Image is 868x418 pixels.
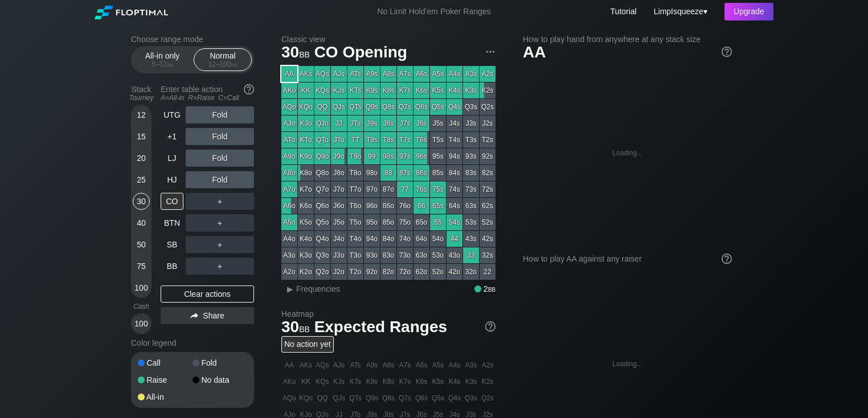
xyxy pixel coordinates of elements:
div: QTo [314,132,330,148]
div: K4s [447,82,462,98]
div: Q2o [314,264,330,280]
div: 97s [397,148,413,164]
div: 20 [133,150,150,167]
div: 43o [447,247,462,263]
div: A4s [447,357,462,373]
div: ＋ [186,214,254,231]
div: J8o [331,165,347,181]
div: QJo [314,115,330,131]
h2: Heatmap [281,309,496,318]
div: 33 [463,247,479,263]
div: ▾ [651,5,709,18]
div: 2 [474,284,496,293]
div: 42o [447,264,462,280]
div: 83s [463,165,479,181]
div: QJs [331,390,347,406]
div: Raise [138,376,193,384]
div: UTG [161,106,183,123]
img: share.864f2f62.svg [190,313,198,319]
div: 65o [413,214,429,230]
div: 65s [430,198,446,214]
div: A7o [281,181,297,197]
div: CO [161,193,183,210]
div: HJ [161,171,183,188]
div: 88 [380,165,396,181]
div: 83o [380,247,396,263]
div: A5s [430,357,446,373]
div: A9o [281,148,297,164]
div: J5o [331,214,347,230]
div: JTo [331,132,347,148]
div: T8o [347,165,363,181]
div: Fold [186,171,254,188]
div: K2s [480,374,496,390]
div: KJo [298,115,314,131]
div: Q9s [364,390,380,406]
div: 62s [480,198,496,214]
div: 50 [133,236,150,253]
div: T3o [347,247,363,263]
div: Fold [193,359,247,367]
div: J7s [397,115,413,131]
div: KJs [331,374,347,390]
div: 52s [480,214,496,230]
div: Q4s [447,390,462,406]
div: J4s [447,115,462,131]
div: 94o [364,231,380,247]
div: Q3s [463,99,479,115]
div: A6s [413,66,429,82]
div: A9s [364,357,380,373]
div: KJs [331,82,347,98]
div: 100 [133,315,150,332]
div: J3s [463,115,479,131]
div: KTs [347,374,363,390]
div: J7o [331,181,347,197]
div: KTs [347,82,363,98]
div: 43s [463,231,479,247]
div: T5o [347,214,363,230]
div: J6s [413,115,429,131]
div: K5s [430,82,446,98]
div: J4o [331,231,347,247]
div: 64s [447,198,462,214]
div: BB [161,258,183,275]
div: A7s [397,357,413,373]
div: KK [298,82,314,98]
div: A8s [380,357,396,373]
div: T6s [413,132,429,148]
div: 63o [413,247,429,263]
div: AJo [281,115,297,131]
img: Floptimal logo [95,6,167,19]
div: TT [347,132,363,148]
div: K3s [463,82,479,98]
div: K8s [380,374,396,390]
div: Q3o [314,247,330,263]
h2: Choose range mode [131,35,254,44]
div: Q2s [480,390,496,406]
div: ATo [281,132,297,148]
div: Q8s [380,390,396,406]
div: K5s [430,374,446,390]
div: AKo [281,82,297,98]
div: A=All-in R=Raise C=Call [161,94,254,102]
div: A2s [480,66,496,82]
div: AKo [281,374,297,390]
div: 93o [364,247,380,263]
div: T4s [447,132,462,148]
div: 12 – 100 [199,60,247,68]
div: K9o [298,148,314,164]
div: A8s [380,66,396,82]
img: help.32db89a4.svg [720,45,733,58]
div: 82o [380,264,396,280]
div: Tourney [126,94,156,102]
div: BTN [161,214,183,231]
div: 15 [133,128,150,145]
div: QTs [347,390,363,406]
div: Call [138,359,193,367]
div: T4o [347,231,363,247]
div: +1 [161,128,183,145]
div: 94s [447,148,462,164]
div: AJs [331,66,347,82]
div: 52o [430,264,446,280]
div: K2s [480,82,496,98]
